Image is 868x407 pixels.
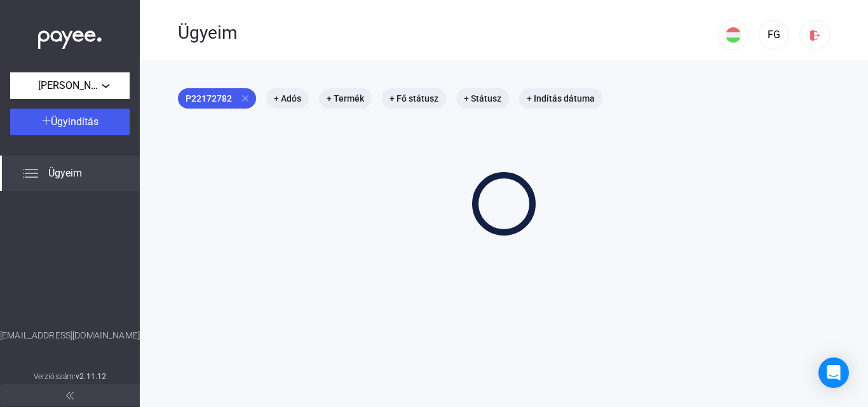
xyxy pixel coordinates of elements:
button: Ügyindítás [10,109,130,135]
mat-chip: P22172782 [178,88,256,109]
span: Ügyindítás [51,116,98,128]
img: logout-red [808,29,822,42]
img: arrow-double-left-grey.svg [66,392,74,399]
img: white-payee-white-dot.svg [38,23,102,50]
strong: v2.11.12 [76,372,106,381]
mat-chip: + Adós [266,88,309,109]
mat-chip: + Indítás dátuma [519,88,602,109]
mat-chip: + Termék [319,88,372,109]
button: FG [759,20,789,50]
mat-chip: + Státusz [456,88,509,109]
div: Ügyeim [178,22,718,44]
span: [PERSON_NAME] egyéni vállalkozó [38,78,102,93]
mat-chip: + Fő státusz [382,88,446,109]
img: plus-white.svg [42,116,51,125]
span: Ügyeim [48,166,82,181]
img: HU [726,27,741,43]
div: Open Intercom Messenger [818,357,849,388]
button: HU [718,20,749,50]
button: [PERSON_NAME] egyéni vállalkozó [10,72,130,99]
div: FG [763,27,785,43]
mat-icon: close [240,93,251,104]
img: list.svg [23,166,38,181]
button: logout-red [799,20,830,50]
